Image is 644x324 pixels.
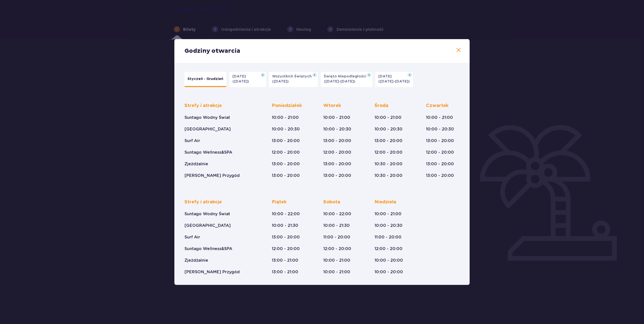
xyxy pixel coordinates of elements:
p: Środa [374,103,388,109]
p: 13:00 - 20:00 [272,161,300,167]
p: 10:00 - 21:00 [374,115,401,120]
p: 13:00 - 20:00 [374,138,402,144]
p: 10:00 - 20:30 [272,126,300,132]
p: 10:00 - 21:00 [272,115,299,120]
p: 13:00 - 20:00 [323,161,351,167]
button: Styczeń - Grudzień [184,72,226,87]
p: ([DATE]-[DATE]) [378,79,410,84]
p: 13:00 - 20:00 [272,173,300,178]
button: Wszystkich Świętych([DATE]) [269,72,318,87]
p: ([DATE]) [232,79,249,84]
button: Święto Niepodległości([DATE]-[DATE]) [321,72,372,87]
p: Strefy i atrakcje [184,103,222,109]
p: 10:00 - 20:30 [374,126,402,132]
p: Poniedziałek [272,103,302,109]
p: Suntago Wellness&SPA [184,150,232,155]
p: 12:00 - 20:00 [374,150,402,155]
p: 13:00 - 20:00 [272,138,300,144]
p: Wtorek [323,103,341,109]
p: [DATE] [232,74,249,79]
p: [DATE] [378,74,395,79]
p: Zjeżdżalnie [184,161,208,167]
p: Surf Air [184,138,200,144]
button: [DATE]([DATE]-[DATE]) [375,72,413,87]
p: 10:00 - 20:30 [323,126,351,132]
p: [GEOGRAPHIC_DATA] [184,126,231,132]
p: 12:00 - 20:00 [323,150,351,155]
p: 13:00 - 20:00 [323,138,351,144]
p: ([DATE]) [272,79,289,84]
p: 10:30 - 20:00 [374,161,402,167]
p: 13:00 - 20:00 [323,173,351,178]
button: [DATE]([DATE]) [229,72,266,87]
p: ([DATE]-[DATE]) [324,79,355,84]
p: Styczeń - Grudzień [187,76,223,82]
p: Święto Niepodległości [324,74,369,79]
p: 10:30 - 20:00 [374,173,402,178]
p: Wszystkich Świętych [272,74,315,79]
p: 12:00 - 20:00 [272,150,300,155]
p: 10:00 - 21:00 [323,115,350,120]
p: Suntago Wodny Świat [184,115,230,120]
p: [PERSON_NAME] Przygód [184,173,240,178]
